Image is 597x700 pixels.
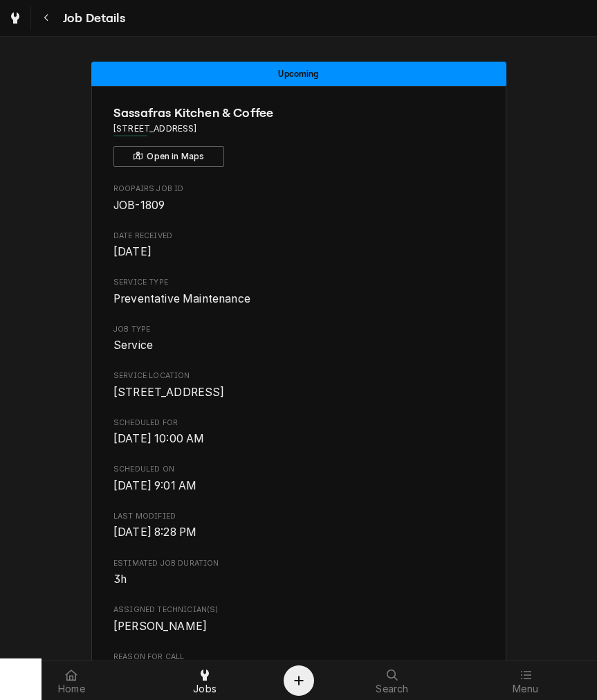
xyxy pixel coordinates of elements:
span: [DATE] [113,245,151,258]
span: Search [376,683,408,694]
span: Scheduled For [113,418,484,429]
div: Estimated Job Duration [113,558,484,588]
div: Status [91,62,506,86]
a: Home [6,664,138,697]
span: [DATE] 8:28 PM [113,526,196,539]
span: Scheduled For [113,431,484,447]
span: Service Location [113,370,484,382]
span: [DATE] 9:01 AM [113,479,196,492]
div: Reason For Call [113,652,484,681]
div: Date Received [113,231,484,260]
div: Service Type [113,277,484,307]
span: Upcoming [278,69,318,78]
div: Assigned Technician(s) [113,604,484,634]
span: 3h [113,573,127,586]
span: Scheduled On [113,464,484,475]
div: Job Type [113,324,484,354]
span: Job Type [113,324,484,335]
div: Service Location [113,370,484,400]
span: Jobs [193,683,217,694]
span: Job Type [113,337,484,354]
div: Client Information [113,104,484,167]
span: Service Type [113,277,484,288]
span: Service Location [113,384,484,401]
button: Navigate back [34,6,59,30]
a: Search [327,664,459,697]
span: Home [58,683,85,694]
div: Scheduled For [113,418,484,447]
span: Job Details [59,9,125,28]
div: Last Modified [113,511,484,541]
span: Roopairs Job ID [113,197,484,214]
span: Roopairs Job ID [113,183,484,195]
span: Scheduled On [113,478,484,494]
span: JOB-1809 [113,199,165,212]
a: Menu [459,664,591,697]
div: Roopairs Job ID [113,183,484,213]
span: Last Modified [113,511,484,522]
span: Service [113,339,153,352]
span: Last Modified [113,524,484,541]
span: Date Received [113,244,484,260]
span: [STREET_ADDRESS] [113,386,225,399]
span: [DATE] 10:00 AM [113,432,204,445]
span: Preventative Maintenance [113,292,250,305]
button: Open in Maps [113,146,224,167]
span: Service Type [113,291,484,307]
span: Estimated Job Duration [113,558,484,569]
span: Menu [513,683,538,694]
a: Go to Jobs [3,6,28,30]
span: Assigned Technician(s) [113,618,484,635]
span: Reason For Call [113,652,484,663]
div: Scheduled On [113,464,484,494]
span: Date Received [113,231,484,242]
span: Address [113,123,484,135]
button: Create Object [284,665,314,696]
span: Name [113,104,484,123]
span: [PERSON_NAME] [113,620,207,633]
a: Jobs [139,664,271,697]
span: Estimated Job Duration [113,571,484,588]
span: Assigned Technician(s) [113,604,484,616]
